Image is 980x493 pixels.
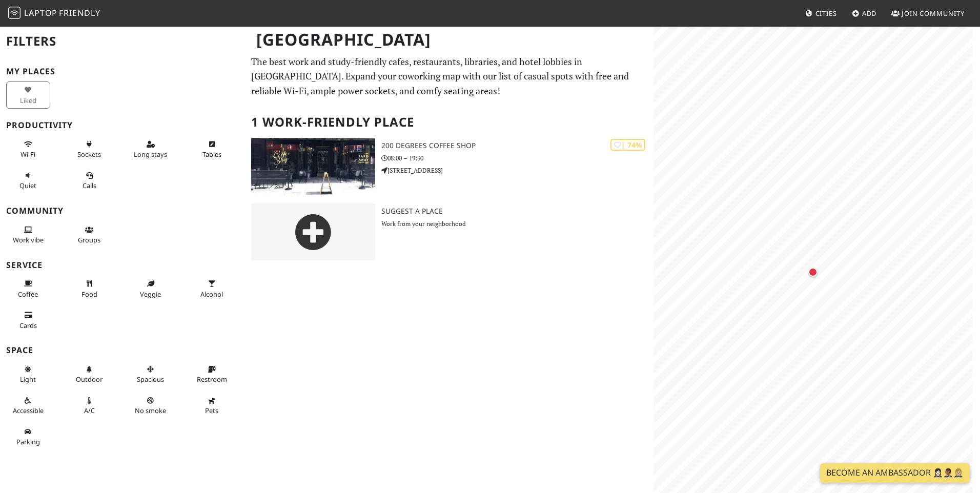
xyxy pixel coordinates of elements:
button: Sockets [68,136,112,163]
button: A/C [68,392,112,419]
h3: Space [6,345,239,355]
span: Food [81,290,97,299]
span: Laptop [24,7,57,18]
p: Work from your neighborhood [381,219,654,229]
span: Cities [815,9,837,18]
button: Alcohol [190,275,234,302]
span: Veggie [140,290,161,299]
span: Add [862,9,877,18]
span: Coffee [18,290,38,299]
span: Quiet [19,181,36,190]
div: Map marker [806,265,820,279]
p: 08:00 – 19:30 [381,153,654,163]
button: Wi-Fi [6,136,50,163]
p: The best work and study-friendly cafes, restaurants, libraries, and hotel lobbies in [GEOGRAPHIC_... [251,54,647,98]
h3: Service [6,260,239,270]
a: 200 Degrees Coffee Shop | 74% 200 Degrees Coffee Shop 08:00 – 19:30 [STREET_ADDRESS] [245,138,654,195]
a: Add [848,4,881,23]
span: Outdoor area [76,375,103,384]
h3: Productivity [6,120,239,130]
img: gray-place-d2bdb4477600e061c01bd816cc0f2ef0cfcb1ca9e3ad78868dd16fb2af073a21.png [251,203,375,261]
button: Accessible [6,392,50,419]
button: Parking [6,423,50,450]
a: Cities [801,4,841,23]
a: Join Community [887,4,969,23]
button: Coffee [6,275,50,302]
span: Long stays [134,150,167,159]
button: No smoke [129,392,173,419]
span: People working [13,235,44,244]
span: Restroom [197,375,227,384]
button: Quiet [6,167,50,194]
span: Credit cards [19,321,37,330]
span: Parking [16,437,40,446]
img: 200 Degrees Coffee Shop [251,138,375,195]
button: Tables [190,136,234,163]
span: Join Community [902,9,965,18]
button: Long stays [129,136,173,163]
a: Suggest a Place Work from your neighborhood [245,203,654,261]
h2: 1 Work-Friendly Place [251,107,647,138]
button: Food [68,275,112,302]
span: Smoke free [135,406,166,415]
button: Cards [6,306,50,334]
span: Spacious [137,375,164,384]
a: LaptopFriendly LaptopFriendly [8,5,100,23]
button: Calls [68,167,112,194]
span: Power sockets [77,150,101,159]
span: Air conditioned [84,406,95,415]
span: Natural light [20,375,36,384]
h1: [GEOGRAPHIC_DATA] [248,26,651,54]
span: Alcohol [200,290,223,299]
button: Work vibe [6,221,50,249]
span: Friendly [59,7,100,18]
button: Restroom [190,361,234,388]
button: Spacious [129,361,173,388]
button: Veggie [129,275,173,302]
button: Pets [190,392,234,419]
span: Accessible [13,406,44,415]
p: [STREET_ADDRESS] [381,166,654,175]
button: Groups [68,221,112,249]
button: Outdoor [68,361,112,388]
span: Video/audio calls [83,181,96,190]
span: Stable Wi-Fi [21,150,35,159]
span: Pet friendly [205,406,218,415]
h3: My Places [6,67,239,76]
span: Group tables [78,235,100,244]
button: Light [6,361,50,388]
div: | 74% [610,139,645,151]
h2: Filters [6,26,239,57]
h3: Community [6,206,239,216]
h3: 200 Degrees Coffee Shop [381,141,654,150]
span: Work-friendly tables [202,150,221,159]
a: Become an Ambassador 🤵🏻‍♀️🤵🏾‍♂️🤵🏼‍♀️ [820,463,970,483]
img: LaptopFriendly [8,7,21,19]
h3: Suggest a Place [381,207,654,216]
